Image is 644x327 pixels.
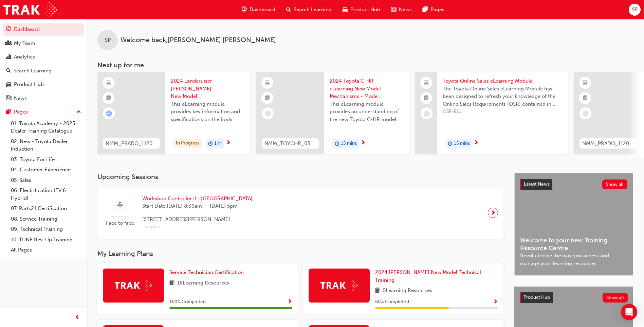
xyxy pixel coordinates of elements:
[8,235,84,245] a: 10. TUNE Rev-Up Training
[520,252,627,267] span: Revolutionise the way you access and manage your learning resources.
[424,110,430,117] span: learningRecordVerb_NONE-icon
[169,269,244,275] span: Service Technician Certification
[14,94,27,102] div: News
[6,54,11,60] span: chart-icon
[491,208,496,218] span: next-icon
[287,299,292,305] span: Show Progress
[430,6,444,14] span: Pages
[375,298,409,306] span: 60 % Completed
[454,140,470,148] span: 15 mins
[265,110,271,117] span: learningRecordVerb_NONE-icon
[171,100,245,123] span: This eLearning module provides key information and specifications on the body electrical systems ...
[583,79,588,87] span: learningResourceType_ELEARNING-icon
[97,72,250,154] a: NMM_PRADO_112024_MODULE_42024 Landcruiser [PERSON_NAME] New Model Mechanisms - Body Electrical 4T...
[583,94,588,103] span: booktick-icon
[383,287,432,295] span: 5 Learning Resources
[417,3,450,17] a: pages-iconPages
[375,287,380,295] span: book-icon
[448,139,453,148] span: duration-icon
[226,140,231,146] span: next-icon
[375,269,498,284] a: 2024 [PERSON_NAME] New Model Technical Training
[341,140,357,148] span: 15 mins
[6,82,11,88] span: car-icon
[169,269,246,276] a: Service Technician Certification
[582,140,634,148] span: NMM_PRADO_112024_MODULE_5
[8,165,84,175] a: 04. Customer Experience
[330,100,404,123] span: This eLearning module provides an understanding of the new Toyota C-HR model line-up and their Ka...
[524,181,550,187] span: Latest News
[520,179,627,190] a: Latest NewsShow all
[6,40,11,47] span: people-icon
[3,2,57,17] img: Trak
[514,173,633,276] a: Latest NewsShow allWelcome to your new Training Resource CentreRevolutionise the way you access a...
[391,5,396,14] span: news-icon
[335,139,339,148] span: duration-icon
[386,3,417,17] a: news-iconNews
[3,22,84,106] button: DashboardMy TeamAnalyticsSearch LearningProduct HubNews
[169,279,174,288] span: book-icon
[474,140,479,146] span: next-icon
[236,3,281,17] a: guage-iconDashboard
[265,79,270,87] span: learningResourceType_ELEARNING-icon
[265,94,270,103] span: booktick-icon
[14,39,35,47] div: My Team
[14,53,35,61] div: Analytics
[103,192,498,234] a: Face to faceWorkshop Controller II - [GEOGRAPHIC_DATA]Start Date:[DATE] 8:30am , - [DATE] 5pm[STR...
[493,298,498,306] button: Show Progress
[208,139,213,148] span: duration-icon
[103,219,137,227] span: Face to face
[3,37,84,50] a: My Team
[14,81,44,88] div: Product Hub
[6,96,11,102] span: news-icon
[97,250,503,258] h3: My Learning Plans
[493,299,498,305] span: Show Progress
[264,140,316,148] span: NMM_TOYCHR_032024_MODULE_1
[375,269,481,283] span: 2024 [PERSON_NAME] New Model Technical Training
[169,298,206,306] span: 100 % Completed
[3,106,84,118] button: Pages
[8,224,84,235] a: 09. Technical Training
[399,6,412,14] span: News
[424,79,429,87] span: laptop-icon
[97,173,503,181] h3: Upcoming Sessions
[6,109,11,115] span: pages-icon
[6,27,11,33] span: guage-icon
[14,67,52,75] div: Search Learning
[621,304,637,320] div: Open Intercom Messenger
[3,51,84,63] a: Analytics
[6,68,11,74] span: search-icon
[177,279,229,288] span: 16 Learning Resources
[632,6,638,14] span: SP
[3,78,84,91] a: Product Hub
[8,203,84,214] a: 07. Parts21 Certification
[443,77,563,85] span: Toyota Online Sales eLearning Module
[520,292,628,303] a: Product HubShow all
[75,313,80,322] span: prev-icon
[142,202,253,210] span: Start Date: [DATE] 8:30am , - [DATE] 5pm
[142,223,253,231] span: Location
[443,85,563,108] span: The Toyota Online Sales eLearning Module has been designed to refresh your knowledge of the Onlin...
[8,136,84,154] a: 02. New - Toyota Dealer Induction
[287,298,292,306] button: Show Progress
[415,72,568,154] a: Toyota Online Sales eLearning ModuleThe Toyota Online Sales eLearning Module has been designed to...
[142,195,253,203] span: Workshop Controller II - [GEOGRAPHIC_DATA]
[3,92,84,105] a: News
[105,36,111,44] span: SP
[8,154,84,165] a: 03. Toyota For Life
[173,139,202,148] div: In Progress
[281,3,337,17] a: search-iconSearch Learning
[121,36,276,44] span: Welcome back , [PERSON_NAME] [PERSON_NAME]
[14,108,28,116] div: Pages
[320,280,358,291] img: Trak
[337,3,386,17] a: car-iconProduct Hub
[3,65,84,77] a: Search Learning
[214,140,222,148] span: 1 hr
[343,5,348,14] span: car-icon
[286,5,291,14] span: search-icon
[87,61,644,69] h3: Next up for me
[142,216,253,223] span: [STREET_ADDRESS][PERSON_NAME]
[76,108,81,117] span: up-icon
[115,280,152,291] img: Trak
[583,110,589,117] span: learningRecordVerb_NONE-icon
